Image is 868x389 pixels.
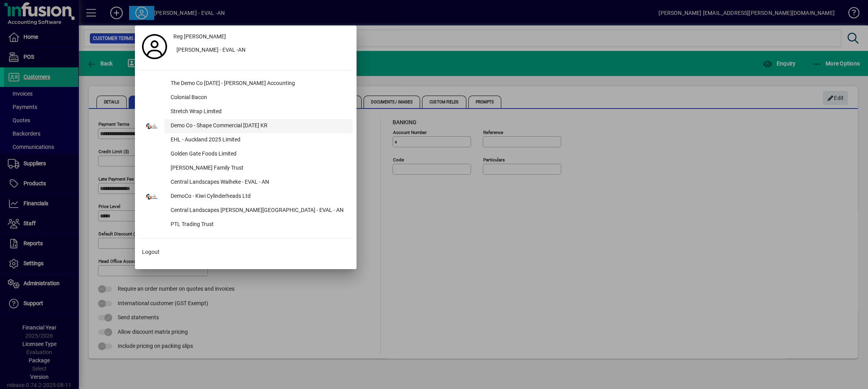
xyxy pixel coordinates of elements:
span: Logout [142,248,160,256]
button: [PERSON_NAME] Family Trust [139,161,353,176]
div: Central Landscapes Waiheke - EVAL - AN [164,176,353,190]
button: EHL - Auckland 2025 Limited [139,133,353,147]
div: EHL - Auckland 2025 Limited [164,133,353,147]
a: Reg [PERSON_NAME] [170,29,353,43]
button: Logout [139,245,353,259]
div: DemoCo - Kiwi Cylinderheads Ltd [164,190,353,204]
button: Central Landscapes Waiheke - EVAL - AN [139,176,353,190]
div: [PERSON_NAME] Family Trust [164,161,353,176]
button: Colonial Bacon [139,91,353,105]
a: Profile [139,40,170,54]
div: Golden Gate Foods Limited [164,147,353,161]
button: DemoCo - Kiwi Cylinderheads Ltd [139,190,353,204]
button: Demo Co - Shape Commercial [DATE] KR [139,119,353,133]
button: PTL Trading Trust [139,218,353,232]
div: Central Landscapes [PERSON_NAME][GEOGRAPHIC_DATA] - EVAL - AN [164,204,353,218]
button: Golden Gate Foods Limited [139,147,353,161]
button: [PERSON_NAME] - EVAL -AN [170,43,353,58]
div: Stretch Wrap Limited [164,105,353,119]
button: Stretch Wrap Limited [139,105,353,119]
button: The Demo Co [DATE] - [PERSON_NAME] Accounting [139,77,353,91]
div: Colonial Bacon [164,91,353,105]
div: Demo Co - Shape Commercial [DATE] KR [164,119,353,133]
div: The Demo Co [DATE] - [PERSON_NAME] Accounting [164,77,353,91]
span: Reg [PERSON_NAME] [173,33,226,41]
div: PTL Trading Trust [164,218,353,232]
button: Central Landscapes [PERSON_NAME][GEOGRAPHIC_DATA] - EVAL - AN [139,204,353,218]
